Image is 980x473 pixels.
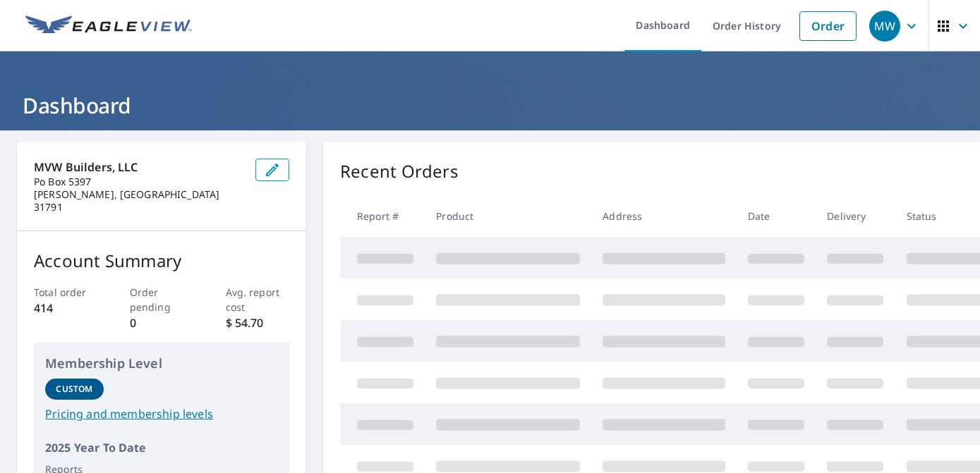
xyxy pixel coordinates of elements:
div: MW [869,11,900,42]
th: Address [591,195,737,237]
p: Po Box 5397 [34,176,244,188]
p: Custom [56,383,92,395]
p: Membership Level [45,354,278,373]
img: EV Logo [25,16,192,37]
p: MVW Builders, LLC [34,159,244,176]
p: 414 [34,300,98,317]
p: Recent Orders [340,159,459,184]
a: Order [799,11,857,41]
th: Product [425,195,591,237]
p: Total order [34,285,98,300]
h1: Dashboard [17,91,963,120]
th: Report # [340,195,425,237]
a: Pricing and membership levels [45,405,278,422]
th: Delivery [816,195,895,237]
p: [PERSON_NAME], [GEOGRAPHIC_DATA] 31791 [34,188,244,214]
p: $ 54.70 [226,314,290,331]
p: Avg. report cost [226,285,290,314]
p: Account Summary [34,248,289,274]
p: 2025 Year To Date [45,439,278,456]
p: 0 [130,314,194,331]
th: Date [737,195,816,237]
p: Order pending [130,285,194,314]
